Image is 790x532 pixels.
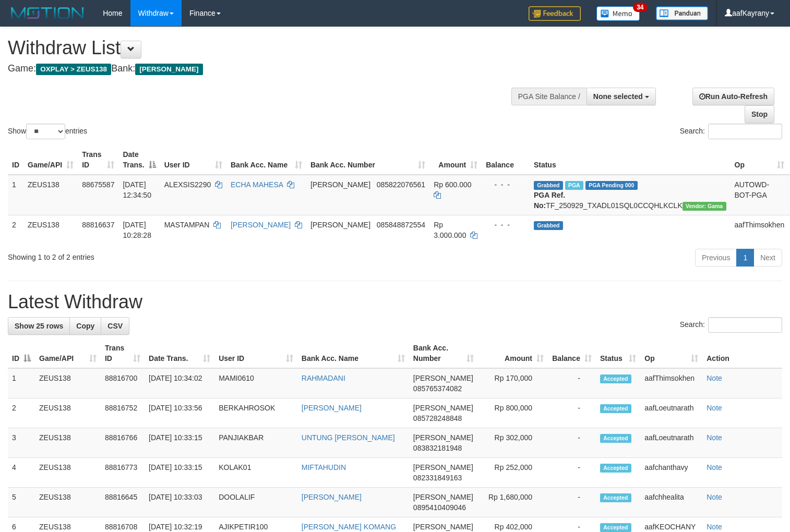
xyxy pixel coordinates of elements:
h1: Withdraw List [8,38,516,58]
th: Balance: activate to sort column ascending [548,338,596,368]
a: Previous [695,249,737,267]
img: MOTION_logo.png [8,5,87,21]
span: None selected [593,92,643,101]
td: ZEUS138 [35,368,101,398]
span: Copy 085822076561 to clipboard [377,180,425,189]
span: Copy [76,322,94,330]
td: 1 [8,175,23,215]
select: Showentries [26,124,65,139]
a: [PERSON_NAME] KOMANG [302,523,396,531]
td: ZEUS138 [35,488,101,517]
th: Action [702,338,782,368]
span: Accepted [600,434,631,443]
span: Copy 085728248848 to clipboard [413,414,462,422]
th: Bank Acc. Name: activate to sort column ascending [226,145,306,175]
a: 1 [736,249,754,267]
span: [PERSON_NAME] [135,64,202,75]
td: aafchhealita [640,488,702,517]
b: PGA Ref. No: [534,191,565,210]
td: 3 [8,428,35,458]
span: Show 25 rows [15,322,63,330]
td: ZEUS138 [35,398,101,428]
span: [PERSON_NAME] [310,180,370,189]
a: [PERSON_NAME] [302,404,362,412]
th: Trans ID: activate to sort column ascending [101,338,145,368]
td: aafThimsokhen [640,368,702,398]
td: DOOLALIF [214,488,297,517]
a: Show 25 rows [8,317,70,335]
span: [DATE] 12:34:50 [123,180,151,199]
th: Bank Acc. Number: activate to sort column ascending [306,145,429,175]
td: - [548,368,596,398]
span: [PERSON_NAME] [413,493,473,501]
th: Bank Acc. Name: activate to sort column ascending [297,338,409,368]
th: Date Trans.: activate to sort column ascending [145,338,214,368]
span: [PERSON_NAME] [413,374,473,382]
div: - - - [486,220,525,230]
div: Showing 1 to 2 of 2 entries [8,248,321,262]
th: ID [8,145,23,175]
th: Game/API: activate to sort column ascending [23,145,78,175]
span: [PERSON_NAME] [310,221,370,229]
span: PGA Pending [585,181,638,190]
span: Marked by aafpengsreynich [565,181,583,190]
a: Note [707,493,722,501]
td: Rp 170,000 [478,368,548,398]
td: AUTOWD-BOT-PGA [731,175,789,215]
td: 1 [8,368,35,398]
span: MASTAMPAN [164,221,210,229]
th: User ID: activate to sort column ascending [160,145,226,175]
div: PGA Site Balance / [511,88,586,105]
td: 88816752 [101,398,145,428]
td: KOLAK01 [214,458,297,488]
td: ZEUS138 [35,458,101,488]
td: [DATE] 10:34:02 [145,368,214,398]
a: Note [707,433,722,442]
input: Search: [708,124,782,139]
th: Op: activate to sort column ascending [640,338,702,368]
span: Accepted [600,493,631,502]
input: Search: [708,317,782,333]
span: CSV [107,322,123,330]
span: Copy 083832181948 to clipboard [413,444,462,452]
a: Next [753,249,782,267]
th: Amount: activate to sort column ascending [478,338,548,368]
a: RAHMADANI [302,374,345,382]
td: Rp 302,000 [478,428,548,458]
td: 5 [8,488,35,517]
th: User ID: activate to sort column ascending [214,338,297,368]
span: ALEXSIS2290 [164,180,211,189]
th: Bank Acc. Number: activate to sort column ascending [409,338,478,368]
span: 88675587 [82,180,114,189]
label: Search: [680,124,782,139]
th: Date Trans.: activate to sort column descending [118,145,160,175]
td: aafLoeutnarath [640,398,702,428]
a: [PERSON_NAME] [302,493,362,501]
th: Status: activate to sort column ascending [596,338,640,368]
span: Accepted [600,374,631,383]
td: ZEUS138 [35,428,101,458]
span: Accepted [600,404,631,413]
span: [PERSON_NAME] [413,404,473,412]
td: - [548,488,596,517]
td: [DATE] 10:33:56 [145,398,214,428]
a: Note [707,404,722,412]
a: Run Auto-Refresh [692,88,774,105]
a: Note [707,374,722,382]
div: - - - [486,179,525,190]
label: Show entries [8,124,87,139]
span: [PERSON_NAME] [413,433,473,442]
a: UNTUNG [PERSON_NAME] [302,433,395,442]
th: ID: activate to sort column descending [8,338,35,368]
span: [DATE] 10:28:28 [123,221,151,239]
span: OXPLAY > ZEUS138 [36,64,111,75]
a: Note [707,463,722,471]
span: Accepted [600,523,631,532]
th: Trans ID: activate to sort column ascending [78,145,118,175]
th: Game/API: activate to sort column ascending [35,338,101,368]
td: Rp 252,000 [478,458,548,488]
td: ZEUS138 [23,215,78,245]
span: Rp 600.000 [434,180,471,189]
td: aafLoeutnarath [640,428,702,458]
span: Rp 3.000.000 [434,221,466,239]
